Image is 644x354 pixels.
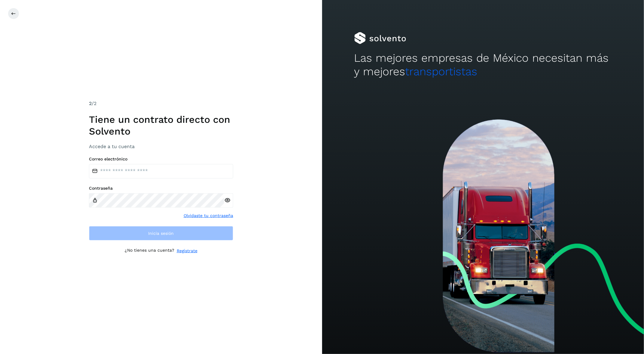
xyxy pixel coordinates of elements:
label: Correo electrónico [89,157,233,162]
a: Olvidaste tu contraseña [184,213,233,219]
div: /2 [89,100,233,107]
button: Inicia sesión [89,226,233,241]
label: Contraseña [89,186,233,191]
a: Regístrate [177,248,197,254]
h2: Las mejores empresas de México necesitan más y mejores [354,51,612,78]
h1: Tiene un contrato directo con Solvento [89,114,233,137]
h3: Accede a tu cuenta [89,144,233,149]
span: Inicia sesión [148,231,174,235]
span: transportistas [405,65,478,78]
p: ¿No tienes una cuenta? [125,248,174,254]
span: 2 [89,101,92,106]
